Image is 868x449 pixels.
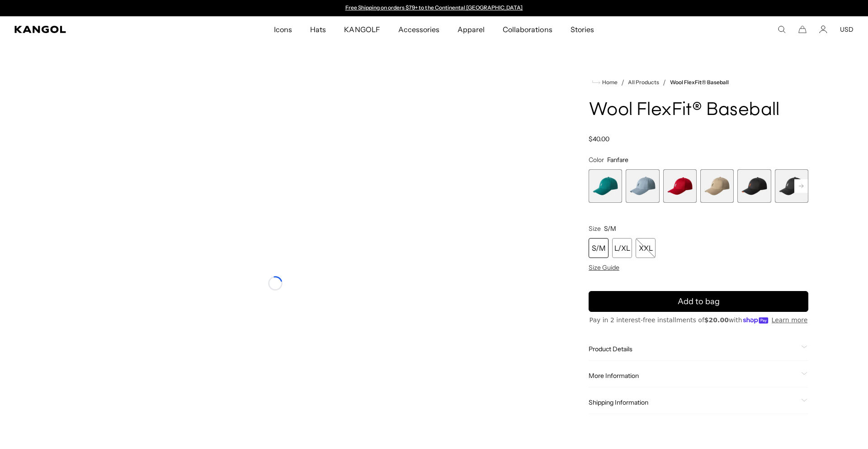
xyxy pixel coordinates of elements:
[612,238,632,258] div: L/XL
[345,4,523,11] a: Free Shipping on orders $79+ to the Continental [GEOGRAPHIC_DATA]
[589,263,619,272] span: Size Guide
[398,16,439,43] span: Accessories
[819,25,827,33] a: Account
[618,77,624,88] li: /
[301,16,335,43] a: Hats
[389,16,448,43] a: Accessories
[700,169,734,203] div: 4 of 17
[265,16,301,43] a: Icons
[589,135,609,143] span: $40.00
[341,5,527,12] div: Announcement
[600,79,618,86] span: Home
[678,296,720,308] span: Add to bag
[503,16,552,43] span: Collaborations
[626,169,659,203] div: 2 of 17
[737,169,771,203] div: 5 of 17
[589,156,604,164] span: Color
[607,156,628,164] span: Fanfare
[589,100,808,120] h1: Wool FlexFit® Baseball
[589,291,808,312] button: Add to bag
[14,26,181,33] a: Kangol
[636,238,656,258] div: XXL
[335,16,389,43] a: KANGOLF
[663,169,697,203] label: Barn Red
[589,224,601,233] span: Size
[737,169,771,203] label: Beluga Black
[571,16,594,43] span: Stories
[592,78,618,86] a: Home
[775,169,808,203] div: 6 of 17
[604,224,616,233] span: S/M
[700,169,734,203] label: Beige
[663,169,697,203] div: 3 of 17
[628,79,659,86] a: All Products
[589,169,622,203] label: Fanfare
[840,25,854,33] button: USD
[341,5,527,12] div: 1 of 2
[798,25,807,33] button: Cart
[589,238,609,258] div: S/M
[494,16,561,43] a: Collaborations
[589,372,797,380] span: More Information
[589,169,622,203] div: 1 of 17
[341,5,527,12] slideshow-component: Announcement bar
[778,25,786,33] summary: Search here
[626,169,659,203] label: Heather Blue
[310,16,326,43] span: Hats
[274,16,292,43] span: Icons
[344,16,380,43] span: KANGOLF
[458,16,485,43] span: Apparel
[659,77,666,88] li: /
[589,77,808,88] nav: breadcrumbs
[775,169,808,203] label: Black
[561,16,603,43] a: Stories
[589,398,797,406] span: Shipping Information
[670,79,729,86] a: Wool FlexFit® Baseball
[448,16,494,43] a: Apparel
[589,345,797,353] span: Product Details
